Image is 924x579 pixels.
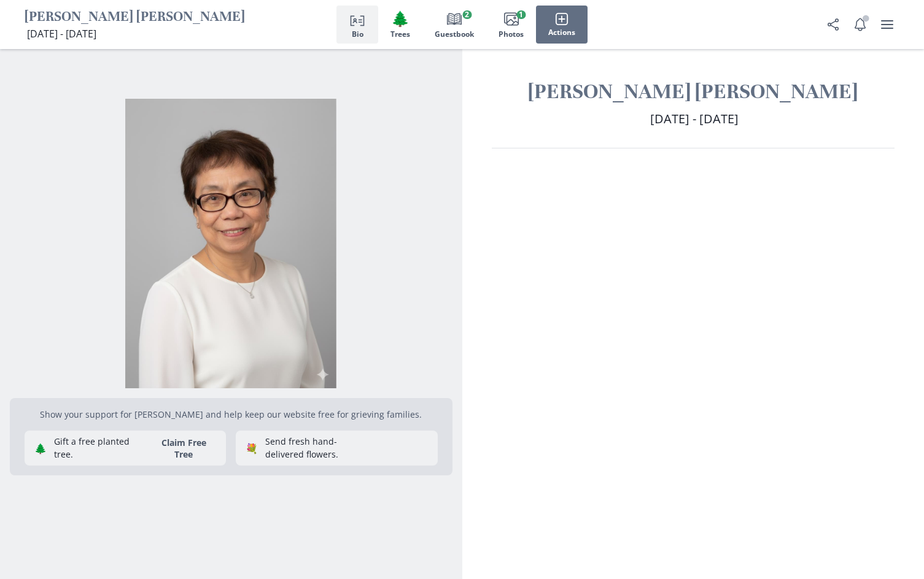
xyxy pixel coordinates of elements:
span: Actions [548,28,575,37]
span: Guestbook [435,30,474,39]
button: Photos [486,6,536,44]
span: Photos [499,30,524,39]
img: Photo of Marilou [10,99,452,388]
span: [DATE] - [DATE] [27,27,96,40]
button: user menu [875,12,899,37]
span: Trees [390,30,410,39]
div: Show portrait image options [10,89,452,388]
h1: [PERSON_NAME] [PERSON_NAME] [492,79,895,105]
span: 2 [462,10,472,19]
button: Actions [536,6,588,44]
button: Share Obituary [821,12,845,37]
h1: [PERSON_NAME] [PERSON_NAME] [25,8,245,27]
p: Show your support for [PERSON_NAME] and help keep our website free for grieving families. [25,408,438,421]
span: Bio [352,30,363,39]
span: [DATE] - [DATE] [650,110,739,127]
span: 1 [516,10,526,19]
button: Guestbook [422,6,486,44]
button: Bio [336,6,378,44]
button: Notifications [848,12,872,37]
span: Tree [391,10,410,28]
button: Trees [378,6,422,44]
button: Claim Free Tree [147,437,222,460]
